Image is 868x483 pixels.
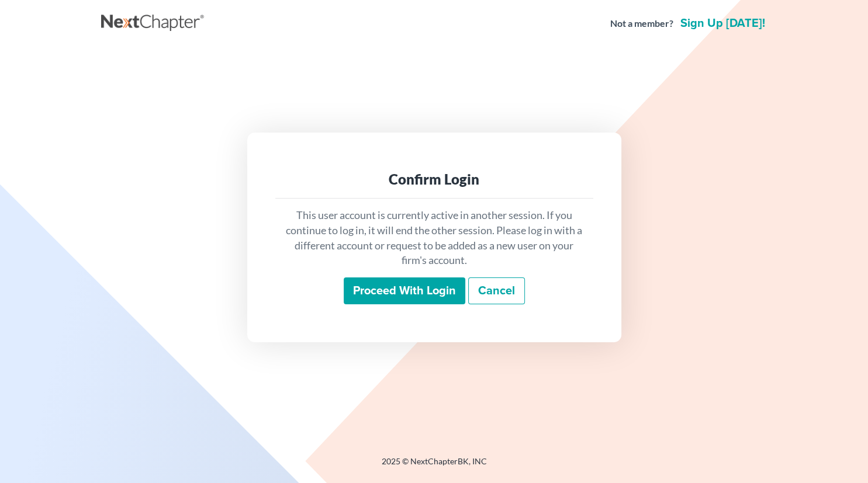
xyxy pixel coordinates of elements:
div: Confirm Login [285,170,584,189]
p: This user account is currently active in another session. If you continue to log in, it will end ... [285,208,584,268]
a: Sign up [DATE]! [678,18,767,29]
strong: Not a member? [610,17,673,30]
a: Cancel [468,277,525,304]
input: Proceed with login [344,277,465,304]
div: 2025 © NextChapterBK, INC [101,456,767,477]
